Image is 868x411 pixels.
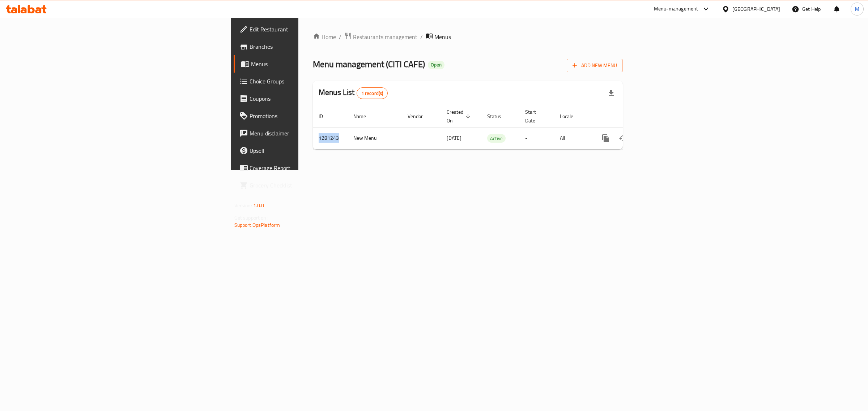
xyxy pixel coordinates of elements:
[234,73,376,90] a: Choice Groups
[313,105,672,150] table: enhanced table
[234,159,376,177] a: Coverage Report
[250,112,370,120] span: Promotions
[319,87,388,99] h2: Menus List
[250,146,370,155] span: Upsell
[250,25,370,34] span: Edit Restaurant
[428,61,444,69] div: Open
[654,5,698,13] div: Menu-management
[428,62,444,68] span: Open
[525,108,545,125] span: Start Date
[597,130,614,147] button: more
[353,112,375,121] span: Name
[855,5,859,13] span: M
[408,112,432,121] span: Vendor
[250,181,370,190] span: Grocery Checklist
[344,32,417,42] a: Restaurants management
[567,59,623,72] button: Add New Menu
[234,107,376,125] a: Promotions
[420,33,423,41] li: /
[234,125,376,142] a: Menu disclaimer
[357,90,388,97] span: 1 record(s)
[357,87,388,99] div: Total records count
[487,134,506,143] span: Active
[234,21,376,38] a: Edit Restaurant
[603,85,620,102] div: Export file
[487,112,511,121] span: Status
[519,127,554,149] td: -
[250,42,370,51] span: Branches
[250,77,370,86] span: Choice Groups
[251,60,370,68] span: Menus
[234,142,376,159] a: Upsell
[250,129,370,138] span: Menu disclaimer
[313,32,623,42] nav: breadcrumb
[234,55,376,73] a: Menus
[591,105,672,127] th: Actions
[234,90,376,107] a: Coupons
[234,38,376,55] a: Branches
[554,127,591,149] td: All
[250,94,370,103] span: Coupons
[447,108,473,125] span: Created On
[732,5,780,13] div: [GEOGRAPHIC_DATA]
[573,61,617,70] span: Add New Menu
[253,201,264,210] span: 1.0.0
[560,112,583,121] span: Locale
[234,220,280,230] a: Support.OpsPlatform
[234,213,268,222] span: Get support on:
[434,33,451,41] span: Menus
[487,134,506,143] div: Active
[353,33,417,41] span: Restaurants management
[319,112,332,121] span: ID
[234,177,376,194] a: Grocery Checklist
[447,133,461,143] span: [DATE]
[250,164,370,172] span: Coverage Report
[234,201,252,210] span: Version:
